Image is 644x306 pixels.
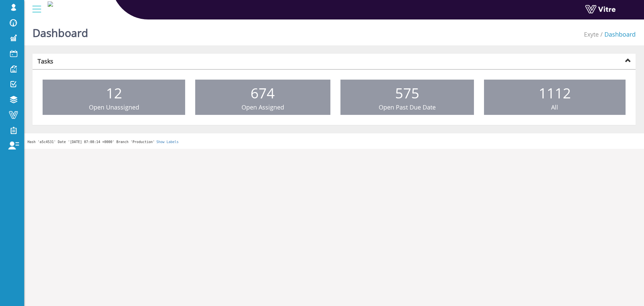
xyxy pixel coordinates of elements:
[241,103,284,111] span: Open Assigned
[38,57,53,65] strong: Tasks
[48,1,53,7] img: 0e541da2-4db4-4234-aa97-40b6c30eeed2.png
[28,140,155,144] span: Hash 'a5c4531' Date '[DATE] 07:08:14 +0000' Branch 'Production'
[379,103,436,111] span: Open Past Due Date
[599,30,636,39] li: Dashboard
[551,103,558,111] span: All
[89,103,139,111] span: Open Unassigned
[539,83,571,102] span: 1112
[484,80,626,115] a: 1112 All
[156,140,178,144] a: Show Labels
[251,83,275,102] span: 674
[584,30,599,38] a: Exyte
[33,17,88,45] h1: Dashboard
[106,83,122,102] span: 12
[195,80,330,115] a: 674 Open Assigned
[340,80,474,115] a: 575 Open Past Due Date
[395,83,419,102] span: 575
[43,80,185,115] a: 12 Open Unassigned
